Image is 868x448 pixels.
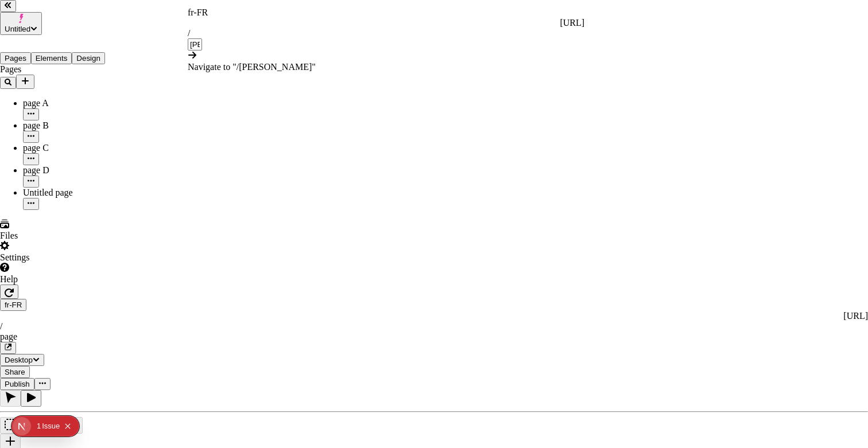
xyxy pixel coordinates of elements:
[188,50,584,72] div: Suggestions
[188,28,584,38] div: /
[237,62,312,72] span: / [PERSON_NAME]
[188,7,584,18] div: fr-FR
[188,62,584,72] div: Navigate to " "
[5,9,168,20] p: Cookie Test Route
[188,18,584,28] div: [URL]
